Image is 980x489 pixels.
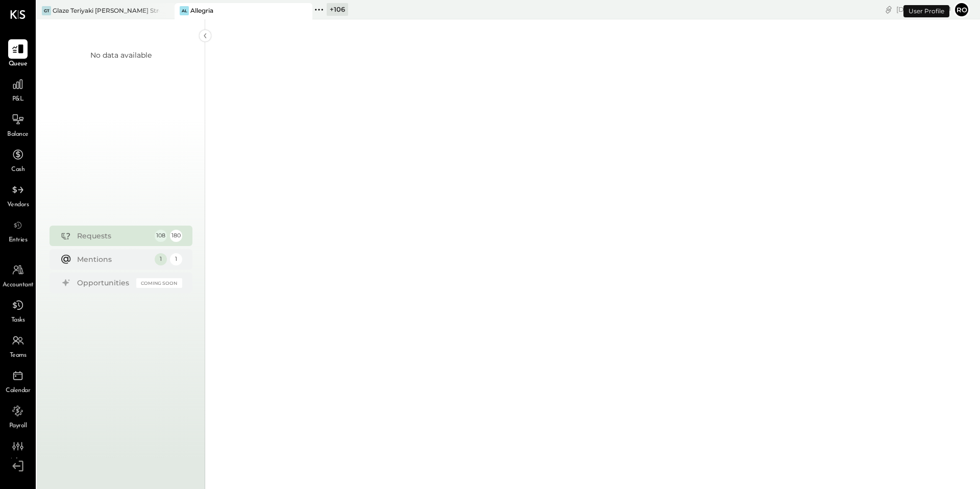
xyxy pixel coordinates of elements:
[1,110,35,139] a: Balance
[190,6,213,15] div: Allegria
[9,457,27,466] span: Admin
[9,422,27,431] span: Payroll
[1,215,35,245] a: Entries
[10,351,27,360] span: Teams
[1,180,35,210] a: Vendors
[77,231,150,241] div: Requests
[1,296,35,325] a: Tasks
[3,281,34,290] span: Accountant
[11,316,25,325] span: Tasks
[1,331,35,360] a: Teams
[6,386,30,396] span: Calendar
[1,145,35,175] a: Cash
[903,5,949,17] div: User Profile
[953,2,970,18] button: Ro
[896,5,951,14] div: [DATE]
[7,130,29,139] span: Balance
[180,6,189,15] div: Al
[77,278,131,288] div: Opportunities
[136,278,182,288] div: Coming Soon
[1,436,35,466] a: Admin
[53,6,159,15] div: Glaze Teriyaki [PERSON_NAME] Street - [PERSON_NAME] River [PERSON_NAME] LLC
[170,253,182,265] div: 1
[77,254,150,264] div: Mentions
[170,230,182,242] div: 180
[1,39,35,69] a: Queue
[11,165,24,175] span: Cash
[1,366,35,396] a: Calendar
[884,4,894,15] div: copy link
[42,6,51,15] div: GT
[155,230,167,242] div: 108
[1,260,35,290] a: Accountant
[9,60,28,69] span: Queue
[1,401,35,431] a: Payroll
[1,75,35,104] a: P&L
[327,3,348,16] div: + 106
[7,201,29,210] span: Vendors
[90,50,152,60] div: No data available
[9,236,28,245] span: Entries
[155,253,167,265] div: 1
[12,95,24,104] span: P&L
